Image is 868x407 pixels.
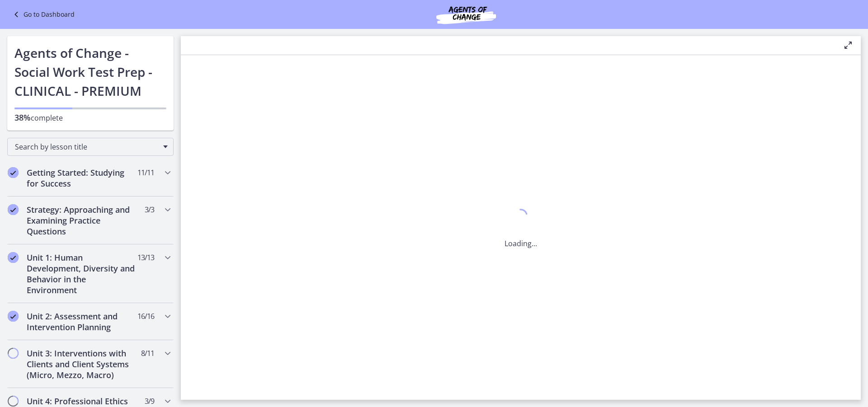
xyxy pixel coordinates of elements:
i: Completed [8,204,19,215]
span: 11 / 11 [137,167,154,178]
h2: Unit 2: Assessment and Intervention Planning [27,311,137,332]
span: 38% [14,112,31,123]
a: Go to Dashboard [11,9,75,20]
h2: Strategy: Approaching and Examining Practice Questions [27,204,137,237]
h2: Getting Started: Studying for Success [27,167,137,189]
span: Search by lesson title [15,142,159,152]
h2: Unit 3: Interventions with Clients and Client Systems (Micro, Mezzo, Macro) [27,348,137,380]
p: complete [14,112,166,123]
span: 3 / 9 [145,396,154,407]
i: Completed [8,311,19,322]
h2: Unit 1: Human Development, Diversity and Behavior in the Environment [27,252,137,295]
span: 16 / 16 [137,311,154,322]
div: Search by lesson title [7,138,174,156]
div: 1 [505,206,537,227]
span: 13 / 13 [137,252,154,263]
h1: Agents of Change - Social Work Test Prep - CLINICAL - PREMIUM [14,43,166,100]
img: Agents of Change [412,4,520,25]
span: 3 / 3 [145,204,154,215]
p: Loading... [505,238,537,249]
span: 8 / 11 [141,348,154,359]
i: Completed [8,167,19,178]
i: Completed [8,252,19,263]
